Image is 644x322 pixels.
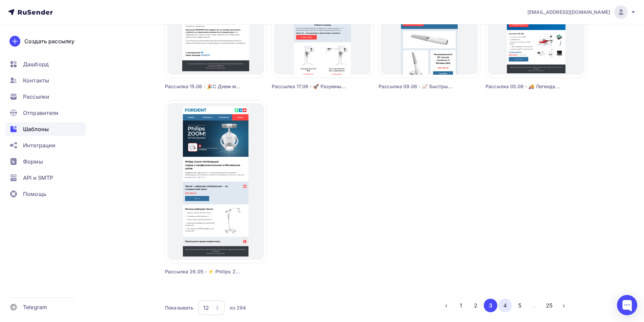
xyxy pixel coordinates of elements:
[557,299,571,312] button: Go to next page
[5,155,86,168] a: Формы
[379,83,455,90] div: Рассылка 09.06 - 📈 Быстрый старт в работе с 3D-сканером Комплект под ключ
[527,5,636,19] a: [EMAIL_ADDRESS][DOMAIN_NAME]
[165,268,241,275] div: Рассылка 26.05 - ⚡️ Philips Zoom! [PERSON_NAME] — лидер в профессиональном отбеливании зубов
[485,83,562,90] div: Рассылка 05.06 - 🚚 Легендарная установка с бесплатной доставкой AY-A 3000 с нижней подачей
[5,90,86,103] a: Рассылки
[23,174,53,182] span: API и SMTP
[198,300,225,316] button: 12
[5,74,86,87] a: Контакты
[484,299,497,312] button: Go to page 3
[165,83,241,90] div: Рассылка 15.06 - 🎉С Днем медицинского работника! Поздравление от всей команды FORDENT
[5,57,86,71] a: Дашборд
[5,122,86,136] a: Шаблоны
[23,93,49,101] span: Рассылки
[439,299,571,312] ul: Pagination
[23,76,49,84] span: Контакты
[543,299,556,312] button: Go to page 25
[203,304,209,312] div: 12
[23,125,49,133] span: Шаблоны
[23,141,55,149] span: Интеграции
[230,304,246,311] div: из 294
[498,299,512,312] button: Go to page 4
[513,299,527,312] button: Go to page 5
[23,60,49,68] span: Дашборд
[23,303,47,311] span: Telegram
[272,83,348,90] div: Рассылка 17.06 - 🚀 Разумный старт для рентген-кабинета Vatech A9 10x8
[23,109,59,117] span: Отправители
[24,37,74,45] div: Создать рассылку
[469,299,482,312] button: Go to page 2
[439,299,453,312] button: Go to previous page
[5,106,86,120] a: Отправители
[454,299,468,312] button: Go to page 1
[23,157,43,166] span: Формы
[527,9,610,16] span: [EMAIL_ADDRESS][DOMAIN_NAME]
[165,304,193,311] div: Показывать
[23,190,46,198] span: Помощь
